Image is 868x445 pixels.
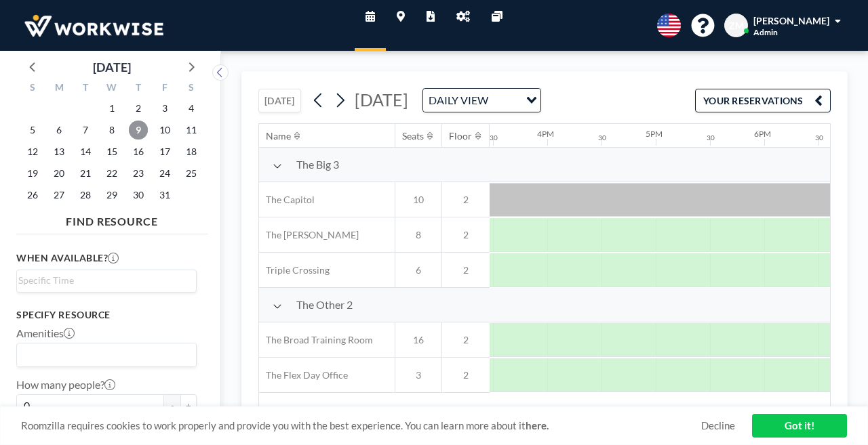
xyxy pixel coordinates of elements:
div: Name [266,130,291,142]
a: Decline [701,419,735,432]
div: Search for option [17,343,196,366]
span: Friday, October 10, 2025 [155,121,174,140]
div: S [20,80,46,98]
span: Monday, October 13, 2025 [50,142,68,161]
span: Friday, October 24, 2025 [155,164,174,183]
span: Triple Crossing [259,264,330,276]
div: Search for option [17,270,196,291]
span: The [PERSON_NAME] [259,229,359,241]
span: Wednesday, October 15, 2025 [102,142,121,161]
div: Seats [402,130,424,142]
span: Sunday, October 26, 2025 [23,186,42,205]
span: Saturday, October 25, 2025 [182,164,201,183]
span: [DATE] [355,89,408,110]
button: [DATE] [258,89,301,112]
div: 30 [707,133,715,142]
span: The Broad Training Room [259,334,373,346]
span: 3 [395,369,441,381]
span: The Capitol [259,194,315,206]
span: 2 [442,369,490,381]
span: The Other 2 [296,298,353,312]
span: 8 [395,229,441,241]
span: Thursday, October 23, 2025 [129,164,148,183]
span: Thursday, October 30, 2025 [129,186,148,205]
span: Sunday, October 19, 2025 [23,164,42,183]
span: Admin [753,27,778,37]
span: Wednesday, October 8, 2025 [102,121,121,140]
div: 6PM [754,129,771,139]
span: Sunday, October 5, 2025 [23,121,42,140]
span: Friday, October 17, 2025 [155,142,174,161]
div: W [99,80,125,98]
div: 30 [490,133,498,142]
span: [PERSON_NAME] [753,15,829,26]
span: Friday, October 3, 2025 [155,99,174,118]
input: Search for option [492,91,518,109]
span: Monday, October 27, 2025 [50,186,68,205]
span: Monday, October 20, 2025 [50,164,68,183]
span: Tuesday, October 7, 2025 [76,121,95,140]
span: 2 [442,194,490,206]
span: 2 [442,334,490,346]
h3: Specify resource [16,309,197,321]
div: Search for option [423,89,540,112]
div: Floor [449,130,472,142]
div: 5PM [646,129,663,139]
span: Saturday, October 18, 2025 [182,142,201,161]
span: Tuesday, October 21, 2025 [76,164,95,183]
span: Wednesday, October 29, 2025 [102,186,121,205]
div: S [178,80,204,98]
span: Thursday, October 9, 2025 [129,121,148,140]
input: Search for option [18,273,189,288]
span: Friday, October 31, 2025 [155,186,174,205]
span: Monday, October 6, 2025 [50,121,68,140]
span: The Big 3 [296,158,339,171]
div: T [73,80,99,98]
span: 6 [395,264,441,276]
img: organization-logo [22,12,166,39]
button: YOUR RESERVATIONS [695,89,831,112]
span: 16 [395,334,441,346]
input: Search for option [18,346,189,364]
span: Wednesday, October 22, 2025 [102,164,121,183]
span: 2 [442,264,490,276]
div: M [46,80,73,98]
h4: FIND RESOURCE [16,209,208,228]
span: 10 [395,194,441,206]
button: + [180,394,197,417]
span: Sunday, October 12, 2025 [23,142,42,161]
span: Thursday, October 16, 2025 [129,142,148,161]
label: Amenities [16,326,75,340]
div: 30 [815,133,823,142]
div: 4PM [537,129,554,139]
span: 2 [442,229,490,241]
div: T [125,80,151,98]
span: DAILY VIEW [426,91,491,109]
a: here. [526,419,549,431]
span: Roomzilla requires cookies to work properly and provide you with the best experience. You can lea... [21,419,701,432]
button: - [164,394,180,417]
span: Saturday, October 11, 2025 [182,121,201,140]
a: Got it! [752,414,847,438]
span: Wednesday, October 1, 2025 [102,99,121,118]
span: Thursday, October 2, 2025 [129,99,148,118]
span: ZM [729,20,744,32]
span: Saturday, October 4, 2025 [182,99,201,118]
span: The Flex Day Office [259,369,348,381]
span: Tuesday, October 28, 2025 [76,186,95,205]
div: 30 [598,133,606,142]
label: How many people? [16,378,115,391]
span: Tuesday, October 14, 2025 [76,142,95,161]
div: F [151,80,178,98]
div: [DATE] [93,58,131,77]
